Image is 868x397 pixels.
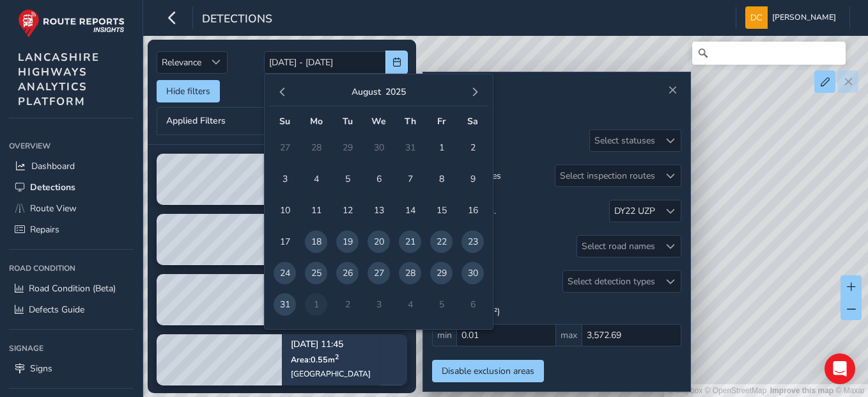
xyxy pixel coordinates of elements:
[9,156,134,177] a: Dashboard
[399,199,421,222] span: 14
[336,231,359,253] span: 19
[291,340,371,349] p: [DATE] 11:45
[461,136,484,159] span: 2
[343,115,353,127] span: Tu
[352,86,381,98] button: August
[371,115,386,127] span: We
[430,231,453,253] span: 22
[399,231,421,253] span: 21
[29,304,84,316] span: Defects Guide
[582,324,681,346] input: 0
[368,199,390,222] span: 13
[461,231,484,253] span: 23
[30,202,77,215] span: Route View
[310,115,323,127] span: Mo
[18,50,100,109] span: LANCASHIRE HIGHWAYS ANALYTICS PLATFORM
[157,52,206,73] span: Relevance
[614,205,655,217] div: DY22 UZP
[9,339,134,358] div: Signage
[461,168,484,190] span: 9
[368,168,390,190] span: 6
[18,9,125,38] img: rr logo
[9,278,134,299] a: Road Condition (Beta)
[405,115,416,127] span: Th
[9,136,134,156] div: Overview
[555,165,660,186] div: Select inspection routes
[9,299,134,320] a: Defects Guide
[336,199,359,222] span: 12
[30,181,75,193] span: Detections
[772,6,836,29] span: [PERSON_NAME]
[430,199,453,222] span: 15
[9,358,134,379] a: Signs
[692,42,846,65] input: Search
[336,262,359,284] span: 26
[556,324,582,346] span: max
[29,282,116,295] span: Road Condition (Beta)
[368,262,390,284] span: 27
[432,99,681,121] h2: Filters
[30,223,59,236] span: Repairs
[305,199,327,222] span: 11
[291,369,371,379] div: [GEOGRAPHIC_DATA]
[461,262,484,284] span: 30
[430,262,453,284] span: 29
[9,219,134,240] a: Repairs
[335,352,339,361] sup: 2
[399,168,421,190] span: 7
[274,168,296,190] span: 3
[437,115,446,127] span: Fr
[30,362,52,375] span: Signs
[157,80,220,102] button: Hide filters
[577,236,660,257] div: Select road names
[9,177,134,198] a: Detections
[385,86,406,98] button: 2025
[274,262,296,284] span: 24
[202,11,272,29] span: Detections
[274,231,296,253] span: 17
[825,353,855,384] div: Open Intercom Messenger
[461,199,484,222] span: 16
[291,354,339,365] span: Area: 0.55 m
[206,52,227,73] div: Sort by Date
[430,136,453,159] span: 1
[305,262,327,284] span: 25
[590,130,660,151] div: Select statuses
[336,168,359,190] span: 5
[9,259,134,278] div: Road Condition
[430,168,453,190] span: 8
[467,115,478,127] span: Sa
[745,6,768,29] img: diamond-layout
[432,360,544,382] button: Disable exclusion areas
[274,199,296,222] span: 10
[166,117,226,126] span: Applied Filters
[274,293,296,316] span: 31
[399,262,421,284] span: 28
[663,81,681,99] button: Close
[31,160,75,172] span: Dashboard
[368,231,390,253] span: 20
[9,198,134,219] a: Route View
[745,6,841,29] button: [PERSON_NAME]
[432,324,456,346] span: min
[279,115,290,127] span: Su
[305,231,327,253] span: 18
[563,271,660,292] div: Select detection types
[456,324,556,346] input: 0
[305,168,327,190] span: 4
